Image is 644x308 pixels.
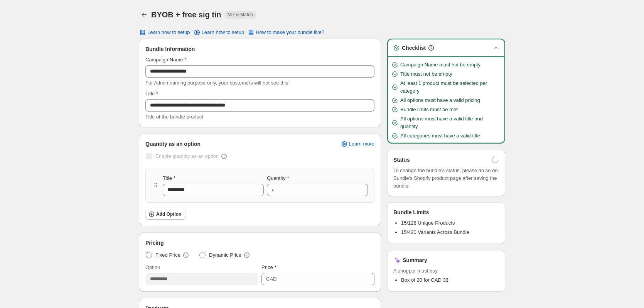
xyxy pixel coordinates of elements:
button: Add Option [145,209,186,220]
h1: BYOB + free sig tin [151,10,221,19]
span: Pricing [145,239,164,247]
span: All options must have a valid title and quantity [400,115,501,130]
span: Add Option [156,211,181,217]
span: To change the bundle's status, please do so on Bundle's Shopify product page after saving the bundle [393,167,499,190]
label: Quantity [267,174,289,182]
span: Learn more [349,141,374,147]
span: 15/128 Unique Products [401,220,455,226]
span: 15/420 Variants Across Bundle [401,229,469,235]
span: Bundle limits must be met [400,106,458,113]
span: Title of the bundle product [145,114,203,120]
a: Learn how to setup [189,27,249,38]
h3: Checklist [402,44,426,52]
label: Campaign Name [145,56,187,64]
label: Option [145,264,160,271]
span: Dynamic Price [209,251,241,259]
li: Box of 20 for CAD 33 [401,276,499,284]
span: Learn how to setup [147,29,190,36]
span: How to make your bundle live? [256,29,324,36]
span: A shopper must buy [393,267,499,275]
div: x [271,186,274,194]
h3: Summary [403,256,427,264]
div: CAD [266,275,276,283]
span: At least 1 product must be selected per category [400,80,501,95]
button: Learn how to setup [134,27,195,38]
span: All options must have a valid pricing [400,96,480,104]
span: Quantity as an option [145,140,201,148]
h3: Status [393,156,410,164]
label: Price [261,264,276,271]
span: Mix & Match [228,12,253,18]
h3: Bundle Limits [393,208,429,216]
label: Title [145,90,158,98]
span: Campaign Name must not be empty [400,61,480,69]
span: Learn how to setup [202,29,244,36]
span: All categories must have a valid title [400,132,480,140]
span: Fixed Price [155,251,180,259]
span: For Admin naming purpose only, your customers will not see this [145,80,288,86]
button: Back [139,9,150,20]
span: Enable quantity as an option [155,153,219,159]
a: Learn more [336,139,379,149]
span: Bundle Information [145,45,195,53]
span: Title must not be empty [400,70,452,78]
button: How to make your bundle live? [243,27,329,38]
label: Title [163,174,175,182]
